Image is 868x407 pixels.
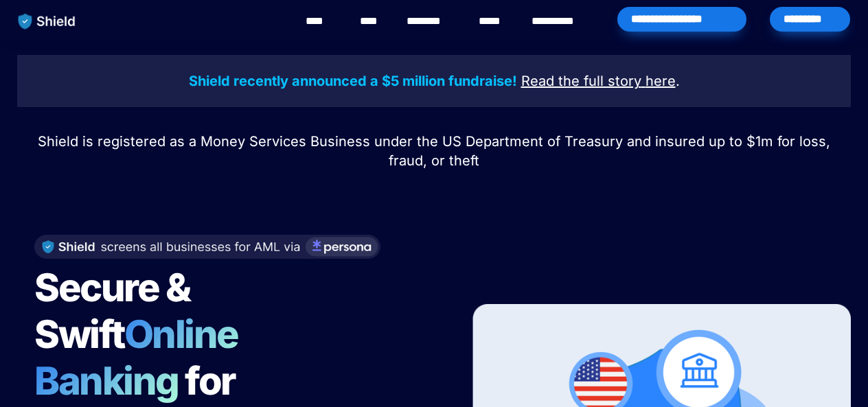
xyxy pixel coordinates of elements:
[189,73,517,89] strong: Shield recently announced a $5 million fundraise!
[34,264,196,358] span: Secure & Swift
[34,311,252,404] span: Online Banking
[521,73,641,89] u: Read the full story
[12,7,82,36] img: website logo
[646,75,676,89] a: here
[38,133,834,169] span: Shield is registered as a Money Services Business under the US Department of Treasury and insured...
[646,73,676,89] u: here
[676,73,680,89] span: .
[521,75,641,89] a: Read the full story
